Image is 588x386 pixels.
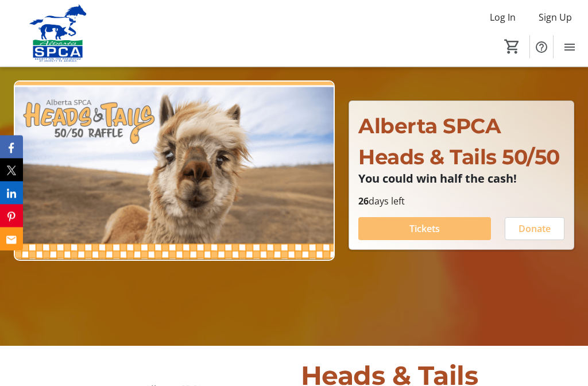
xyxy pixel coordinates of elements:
[358,114,501,139] span: Alberta SPCA
[530,36,553,59] button: Help
[358,195,369,208] span: 26
[358,195,564,209] p: days left
[558,36,581,59] button: Menu
[502,36,523,57] button: Cart
[519,222,551,236] span: Donate
[358,218,491,241] button: Tickets
[505,218,564,241] button: Donate
[7,5,109,62] img: Alberta SPCA's Logo
[358,173,564,186] p: You could win half the cash!
[529,8,581,26] button: Sign Up
[14,81,335,262] img: Campaign CTA Media Photo
[490,10,516,24] span: Log In
[481,8,525,26] button: Log In
[539,10,572,24] span: Sign Up
[409,222,440,236] span: Tickets
[358,145,560,170] span: Heads & Tails 50/50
